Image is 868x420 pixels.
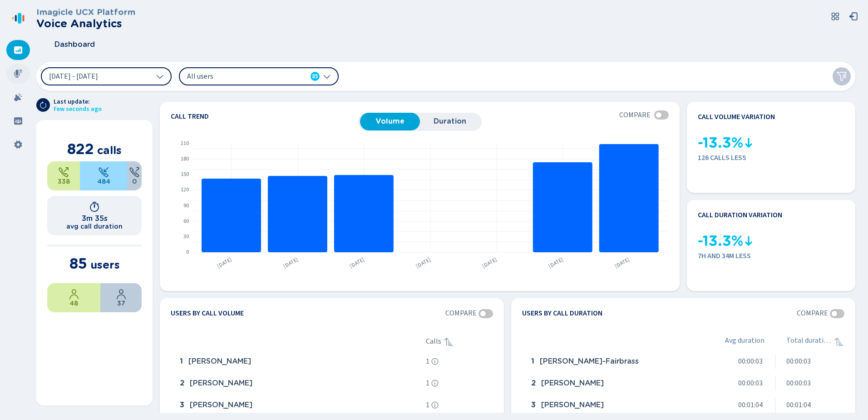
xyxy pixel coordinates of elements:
[127,161,142,190] div: 0%
[431,401,439,409] svg: info-circle
[14,93,23,102] svg: alarm-filled
[183,202,189,210] text: 90
[216,255,233,270] text: [DATE]
[698,135,743,151] span: -13.3%
[738,401,763,409] span: 00:01:04
[431,380,439,387] svg: info-circle
[180,357,183,365] span: 1
[47,283,100,312] div: 56.47%
[69,289,79,300] svg: user-profile
[365,117,415,125] span: Volume
[698,252,844,260] span: 7h and 34m less
[849,12,858,21] svg: box-arrow-left
[49,73,98,80] span: [DATE] - [DATE]
[312,72,318,81] span: 85
[348,255,366,270] text: [DATE]
[426,357,429,365] span: 1
[6,135,30,155] div: Settings
[58,178,70,185] span: 338
[698,113,775,121] h4: Call volume variation
[117,300,125,307] span: 37
[323,73,330,80] svg: chevron-down
[54,98,102,105] span: Last update:
[98,167,109,178] svg: telephone-inbound
[547,255,565,270] text: [DATE]
[58,167,69,178] svg: telephone-outbound
[181,170,189,178] text: 150
[420,113,480,130] button: Duration
[443,336,454,347] svg: sortAscending
[786,357,811,365] span: 00:00:03
[176,375,422,393] div: Ebony Vandecasteele
[100,283,142,312] div: 43.53%
[132,178,137,185] span: 0
[443,336,454,347] div: Sorted ascending, click to sort descending
[698,154,844,162] span: 126 calls less
[39,101,47,109] svg: arrow-clockwise
[426,337,441,345] span: Calls
[6,87,30,107] div: Alarms
[738,379,763,387] span: 00:00:03
[426,336,493,347] div: Calls
[725,336,764,347] span: Avg duration
[176,353,422,371] div: Alexander Stones
[14,45,23,55] svg: dashboard-filled
[54,40,95,49] span: Dashboard
[613,255,631,270] text: [DATE]
[786,379,811,387] span: 00:00:03
[171,309,244,318] h4: Users by call volume
[528,396,703,415] div: Wendy Hughes
[522,309,602,318] h4: Users by call duration
[528,353,703,371] div: Jenna Emsley-Fairbrass
[531,357,534,365] span: 1
[836,71,847,82] svg: funnel-disabled
[171,113,358,120] h4: Call trend
[69,255,87,272] span: 85
[531,379,536,387] span: 2
[156,73,163,80] svg: chevron-down
[129,167,140,178] svg: unknown-call
[190,401,252,409] span: [PERSON_NAME]
[69,300,78,307] span: 48
[82,214,108,223] h1: 3m 35s
[14,69,23,78] svg: mic-fill
[786,336,832,347] span: Total duration
[41,67,172,85] button: [DATE] - [DATE]
[6,111,30,131] div: Groups
[6,40,30,60] div: Dashboard
[540,357,639,365] span: [PERSON_NAME]-Fairbrass
[180,379,184,387] span: 2
[14,116,23,125] svg: groups-filled
[188,357,251,365] span: [PERSON_NAME]
[445,309,477,317] span: Compare
[181,186,189,194] text: 120
[183,233,189,240] text: 30
[47,161,80,190] div: 41.12%
[90,258,120,271] span: users
[66,223,123,230] h2: avg call duration
[97,144,122,157] span: calls
[116,289,127,300] svg: user-profile
[190,379,252,387] span: [PERSON_NAME]
[528,375,703,393] div: Kiera Bushnell
[426,379,429,387] span: 1
[541,401,604,409] span: [PERSON_NAME]
[531,401,536,409] span: 3
[97,178,110,185] span: 484
[181,140,189,147] text: 210
[36,7,135,17] h3: Imagicle UCX Platform
[67,140,94,158] span: 822
[424,117,475,125] span: Duration
[541,379,604,387] span: [PERSON_NAME]
[183,217,189,225] text: 60
[619,111,651,119] span: Compare
[786,336,844,347] div: Total duration
[180,401,184,409] span: 3
[743,235,754,246] svg: kpi-down
[282,255,300,270] text: [DATE]
[797,309,828,317] span: Compare
[786,401,811,409] span: 00:01:04
[36,17,135,30] h2: Voice Analytics
[176,396,422,415] div: Elizabeth Gilliatt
